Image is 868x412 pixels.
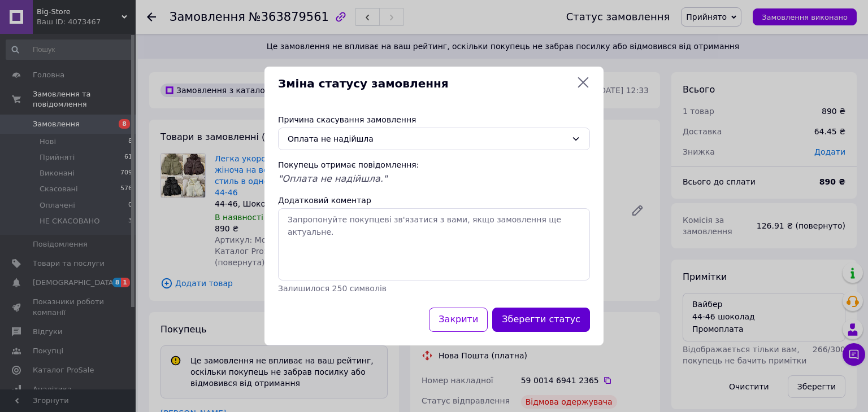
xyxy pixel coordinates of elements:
[278,114,590,125] div: Причина скасування замовлення
[278,196,371,205] label: Додатковий коментар
[278,284,387,293] span: Залишилося 250 символів
[429,308,488,332] button: Закрити
[288,133,567,145] div: Оплата не надійшла
[278,76,572,92] span: Зміна статусу замовлення
[492,308,590,332] button: Зберегти статус
[278,159,590,170] div: Покупець отримає повідомлення:
[278,173,387,184] span: "Оплата не надійшла."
